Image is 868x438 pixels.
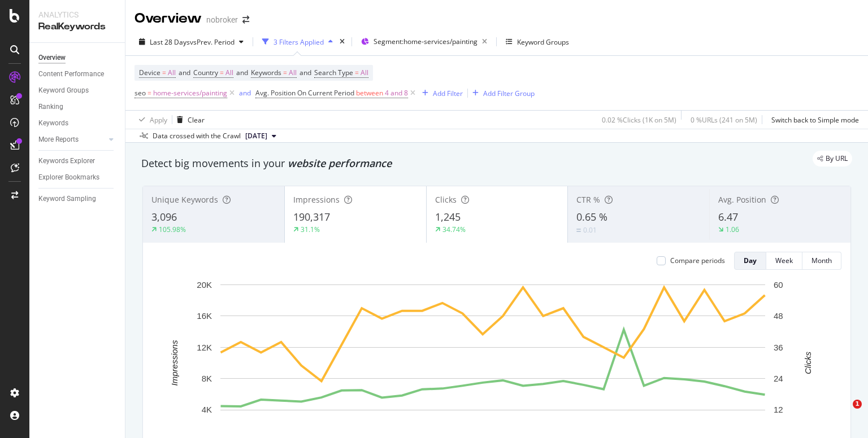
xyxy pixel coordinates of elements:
[206,14,238,25] div: nobroker
[283,68,287,77] span: =
[38,85,117,97] a: Keyword Groups
[168,65,176,81] span: All
[220,68,224,77] span: =
[293,194,340,205] span: Impressions
[150,37,190,47] span: Last 28 Days
[251,68,281,77] span: Keywords
[576,229,581,232] img: Equal
[202,374,212,383] text: 8K
[774,405,783,414] text: 12
[134,33,248,51] button: Last 28 DaysvsPrev. Period
[202,405,212,414] text: 4K
[357,33,492,51] button: Segment:home-services/painting
[355,68,359,77] span: =
[602,115,676,125] div: 0.02 % Clicks ( 1K on 5M )
[583,225,597,235] div: 0.01
[38,9,116,20] div: Analytics
[245,131,267,141] span: 2025 Aug. 4th
[774,343,783,352] text: 36
[134,111,167,129] button: Apply
[803,351,813,374] text: Clicks
[197,311,212,321] text: 16K
[151,210,177,224] span: 3,096
[38,101,63,113] div: Ranking
[239,88,251,98] div: and
[134,88,146,98] span: seo
[435,194,457,205] span: Clicks
[38,68,104,80] div: Content Performance
[853,400,862,409] span: 1
[734,252,766,270] button: Day
[159,225,186,234] div: 105.98%
[576,194,600,205] span: CTR %
[236,68,248,77] span: and
[483,89,535,98] div: Add Filter Group
[150,115,167,125] div: Apply
[289,65,297,81] span: All
[38,117,68,129] div: Keywords
[670,256,725,265] div: Compare periods
[258,33,337,51] button: 3 Filters Applied
[468,86,535,100] button: Add Filter Group
[576,210,607,224] span: 0.65 %
[225,65,233,81] span: All
[151,194,218,205] span: Unique Keywords
[241,129,281,143] button: [DATE]
[826,155,848,162] span: By URL
[300,68,311,77] span: and
[162,68,166,77] span: =
[374,37,478,46] span: Segment: home-services/painting
[501,33,574,51] button: Keyword Groups
[134,9,202,28] div: Overview
[193,68,218,77] span: Country
[38,193,96,205] div: Keyword Sampling
[802,252,841,270] button: Month
[153,85,227,101] span: home-services/painting
[301,225,320,234] div: 31.1%
[433,89,463,98] div: Add Filter
[744,256,757,265] div: Day
[830,400,857,427] iframe: Intercom live chat
[38,172,117,183] a: Explorer Bookmarks
[361,65,368,81] span: All
[38,193,117,205] a: Keyword Sampling
[38,134,79,146] div: More Reports
[356,88,383,98] span: between
[197,343,212,352] text: 12K
[771,115,859,125] div: Switch back to Simple mode
[38,155,117,167] a: Keywords Explorer
[517,37,569,47] div: Keyword Groups
[38,20,116,33] div: RealKeywords
[442,225,466,234] div: 34.74%
[38,101,117,113] a: Ranking
[726,225,739,234] div: 1.06
[172,111,205,129] button: Clear
[774,311,783,321] text: 48
[774,374,783,383] text: 24
[38,172,99,183] div: Explorer Bookmarks
[691,115,757,125] div: 0 % URLs ( 241 on 5M )
[811,256,832,265] div: Month
[274,37,324,47] div: 3 Filters Applied
[775,256,793,265] div: Week
[255,88,354,98] span: Avg. Position On Current Period
[766,252,802,270] button: Week
[767,111,859,129] button: Switch back to Simple mode
[385,85,408,101] span: 4 and 8
[242,16,249,24] div: arrow-right-arrow-left
[293,210,330,224] span: 190,317
[197,280,212,290] text: 20K
[179,68,190,77] span: and
[774,280,783,290] text: 60
[718,194,766,205] span: Avg. Position
[38,85,89,97] div: Keyword Groups
[153,131,241,141] div: Data crossed with the Crawl
[813,151,852,167] div: legacy label
[38,68,117,80] a: Content Performance
[188,115,205,125] div: Clear
[139,68,160,77] span: Device
[314,68,353,77] span: Search Type
[418,86,463,100] button: Add Filter
[38,134,106,146] a: More Reports
[38,117,117,129] a: Keywords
